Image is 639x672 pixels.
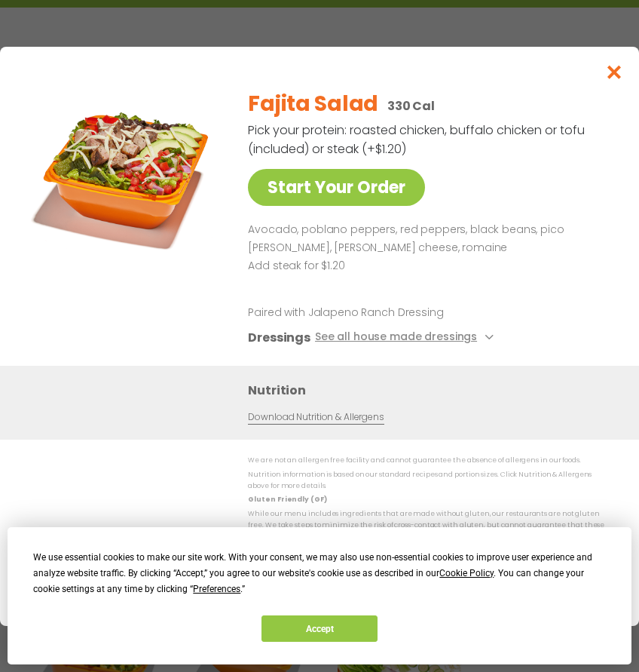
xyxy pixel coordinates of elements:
[30,77,221,268] img: Featured product photo for Fajita Salad
[248,495,326,504] strong: Gluten Friendly (GF)
[248,169,425,206] a: Start Your Order
[248,455,609,466] p: We are not an allergen free facility and cannot guarantee the absence of allergens in our foods.
[248,410,384,425] a: Download Nutrition & Allergens
[248,305,527,321] p: Paired with Jalapeno Ranch Dressing
[248,221,607,257] p: Avocado, poblano peppers, red peppers, black beans, pico [PERSON_NAME], [PERSON_NAME] cheese, rom...
[248,468,609,492] p: Nutrition information is based on our standard recipes and portion sizes. Click Nutrition & Aller...
[248,508,609,542] p: While our menu includes ingredients that are made without gluten, our restaurants are not gluten ...
[315,328,498,347] button: See all house made dressings
[248,256,607,275] p: Add steak for $1.20
[248,328,310,347] h3: Dressings
[248,121,587,158] p: Pick your protein: roasted chicken, buffalo chicken or tofu (included) or steak (+$1.20)
[590,47,639,97] button: Close modal
[33,550,605,597] div: We use essential cookies to make our site work. With your consent, we may also use non-essential ...
[248,381,616,400] h3: Nutrition
[439,568,494,578] span: Cookie Policy
[261,615,378,642] button: Accept
[387,97,435,115] p: 330 Cal
[8,527,631,664] div: Cookie Consent Prompt
[193,584,240,594] span: Preferences
[248,88,378,120] h2: Fajita Salad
